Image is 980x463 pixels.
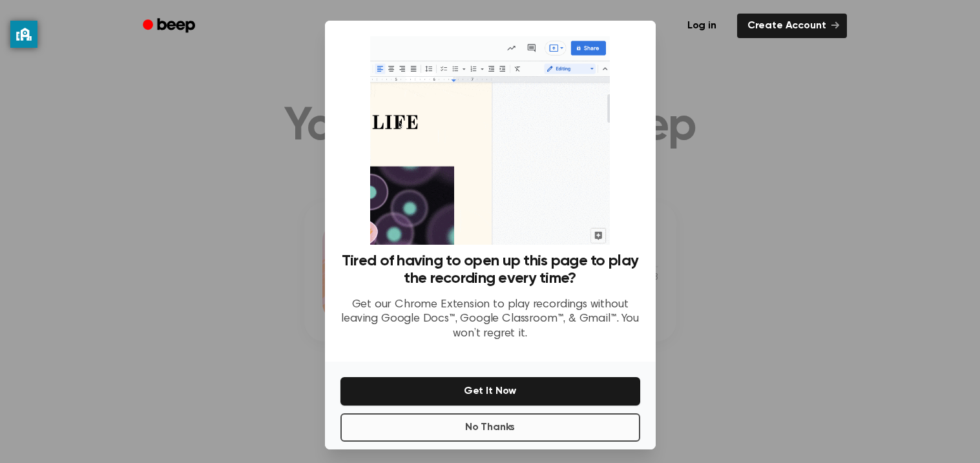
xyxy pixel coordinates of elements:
[134,14,207,39] a: Beep
[340,298,640,342] p: Get our Chrome Extension to play recordings without leaving Google Docs™, Google Classroom™, & Gm...
[340,377,640,406] button: Get It Now
[370,36,610,245] img: Beep extension in action
[674,11,729,41] a: Log in
[737,14,847,38] a: Create Account
[340,413,640,442] button: No Thanks
[340,252,640,287] h3: Tired of having to open up this page to play the recording every time?
[10,21,37,48] button: privacy banner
